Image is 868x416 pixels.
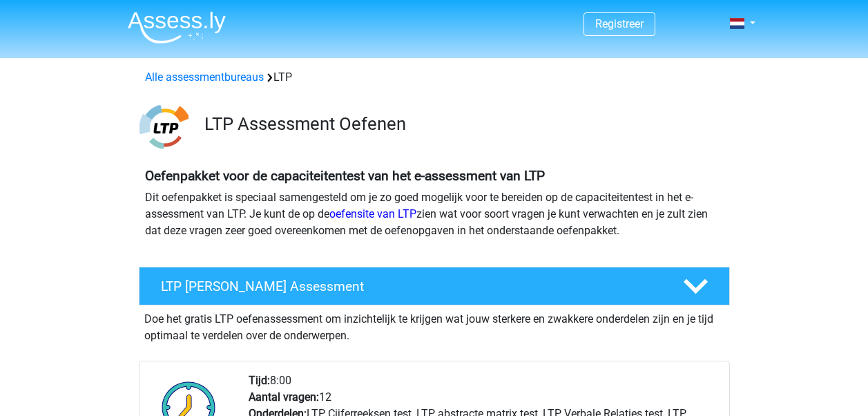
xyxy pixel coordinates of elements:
img: Assessly [128,11,226,44]
b: Aantal vragen: [249,390,319,404]
h4: LTP [PERSON_NAME] Assessment [161,278,661,294]
h3: LTP Assessment Oefenen [204,113,719,135]
a: oefensite van LTP [329,207,416,220]
p: Dit oefenpakket is speciaal samengesteld om je zo goed mogelijk voor te bereiden op de capaciteit... [145,189,724,239]
img: ltp.png [139,102,189,151]
a: LTP [PERSON_NAME] Assessment [133,267,735,305]
a: Alle assessmentbureaus [145,70,264,84]
b: Oefenpakket voor de capaciteitentest van het e-assessment van LTP [145,168,545,184]
div: Doe het gratis LTP oefenassessment om inzichtelijk te krijgen wat jouw sterkere en zwakkere onder... [139,305,730,344]
b: Tijd: [249,374,270,387]
a: Registreer [595,17,644,30]
div: LTP [139,69,729,86]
